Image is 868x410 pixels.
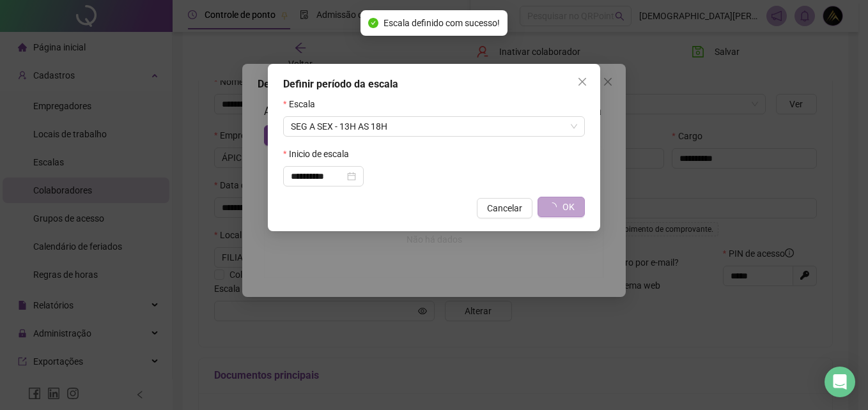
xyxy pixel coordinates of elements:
span: SEG A SEX - 13H AS 18H [291,117,577,136]
div: Definir período da escala [283,77,585,92]
label: Escala [283,97,323,111]
button: Close [572,72,593,92]
button: OK [538,197,585,217]
span: loading [546,201,559,213]
div: Open Intercom Messenger [825,367,855,397]
label: Inicio de escala [283,147,357,161]
span: close [577,77,587,87]
span: check-circle [368,18,378,28]
span: Cancelar [487,201,522,215]
span: Escala definido com sucesso! [384,16,500,30]
button: Cancelar [477,198,532,218]
span: OK [562,200,575,214]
